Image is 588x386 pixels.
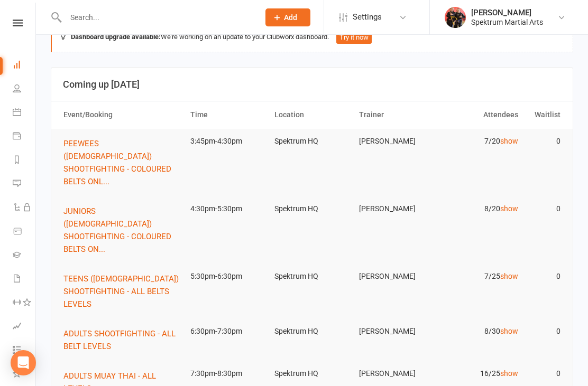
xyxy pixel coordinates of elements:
td: Spektrum HQ [270,196,354,221]
td: 16/25 [438,361,523,386]
span: TEENS ([DEMOGRAPHIC_DATA]) SHOOTFIGHTING - ALL BELTS LEVELS [63,274,179,309]
div: Spektrum Martial Arts [471,17,543,27]
td: 5:30pm-6:30pm [186,264,270,289]
span: Add [284,13,297,22]
th: Waitlist [523,101,565,128]
a: Calendar [13,101,36,125]
td: 8/20 [438,196,523,221]
td: 0 [523,129,565,154]
a: Product Sales [13,220,36,244]
button: Try it now [336,31,372,44]
td: 0 [523,196,565,221]
a: show [500,137,518,145]
th: Time [186,101,270,128]
th: Trainer [354,101,439,128]
td: 0 [523,319,565,344]
button: PEEWEES ([DEMOGRAPHIC_DATA]) SHOOTFIGHTING - COLOURED BELTS ONL... [63,137,181,188]
th: Location [270,101,354,128]
td: 7:30pm-8:30pm [186,361,270,386]
div: Open Intercom Messenger [11,350,36,375]
button: JUNIORS ([DEMOGRAPHIC_DATA]) SHOOTFIGHTING - COLOURED BELTS ON... [63,205,181,256]
a: People [13,78,36,101]
td: [PERSON_NAME] [354,361,439,386]
td: 7/20 [438,129,523,154]
span: ADULTS SHOOTFIGHTING - ALL BELT LEVELS [63,329,176,351]
td: Spektrum HQ [270,264,354,289]
a: Payments [13,125,36,149]
td: [PERSON_NAME] [354,129,439,154]
h3: Coming up [DATE] [63,79,561,90]
a: Assessments [13,315,36,339]
a: show [500,272,518,280]
td: [PERSON_NAME] [354,264,439,289]
td: 6:30pm-7:30pm [186,319,270,344]
a: show [500,327,518,335]
a: show [500,369,518,378]
td: 0 [523,361,565,386]
a: Reports [13,149,36,173]
td: 8/30 [438,319,523,344]
div: [PERSON_NAME] [471,8,543,17]
td: 0 [523,264,565,289]
td: Spektrum HQ [270,361,354,386]
div: We're working on an update to your Clubworx dashboard. [51,23,573,52]
th: Event/Booking [59,101,186,128]
a: show [500,204,518,213]
button: TEENS ([DEMOGRAPHIC_DATA]) SHOOTFIGHTING - ALL BELTS LEVELS [63,272,181,310]
a: Dashboard [13,54,36,78]
span: Settings [353,5,382,29]
span: JUNIORS ([DEMOGRAPHIC_DATA]) SHOOTFIGHTING - COLOURED BELTS ON... [63,206,171,254]
strong: Dashboard upgrade available: [71,33,161,41]
span: PEEWEES ([DEMOGRAPHIC_DATA]) SHOOTFIGHTING - COLOURED BELTS ONL... [63,139,171,186]
input: Search... [62,10,252,25]
td: [PERSON_NAME] [354,319,439,344]
td: 3:45pm-4:30pm [186,129,270,154]
td: [PERSON_NAME] [354,196,439,221]
th: Attendees [438,101,523,128]
td: 7/25 [438,264,523,289]
button: Add [265,8,310,26]
button: ADULTS SHOOTFIGHTING - ALL BELT LEVELS [63,327,181,353]
td: Spektrum HQ [270,129,354,154]
td: Spektrum HQ [270,319,354,344]
td: 4:30pm-5:30pm [186,196,270,221]
img: thumb_image1518040501.png [445,7,466,28]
